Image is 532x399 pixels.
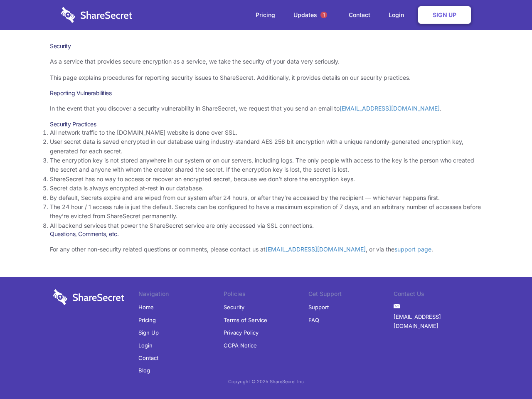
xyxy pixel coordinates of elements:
[340,2,379,28] a: Contact
[50,57,482,66] p: As a service that provides secure encryption as a service, we take the security of your data very...
[50,73,482,82] p: This page explains procedures for reporting security issues to ShareSecret. Additionally, it prov...
[50,137,482,156] li: User secret data is saved encrypted in our database using industry-standard AES 256 bit encryptio...
[394,246,431,253] a: support page
[394,289,479,301] li: Contact Us
[50,184,482,193] li: Secret data is always encrypted at-rest in our database.
[50,89,482,97] h3: Reporting Vulnerabilities
[266,246,366,253] a: [EMAIL_ADDRESS][DOMAIN_NAME]
[138,314,156,326] a: Pricing
[50,104,482,113] p: In the event that you discover a security vulnerability in ShareSecret, we request that you send ...
[138,352,158,364] a: Contact
[340,105,440,112] a: [EMAIL_ADDRESS][DOMAIN_NAME]
[50,128,482,137] li: All network traffic to the [DOMAIN_NAME] website is done over SSL.
[61,7,132,23] img: logo-wordmark-white-trans-d4663122ce5f474addd5e946df7df03e33cb6a1c49d2221995e7729f52c070b2.svg
[50,221,482,230] li: All backend services that power the ShareSecret service are only accessed via SSL connections.
[50,175,482,184] li: ShareSecret has no way to access or recover an encrypted secret, because we don’t store the encry...
[50,245,482,254] p: For any other non-security related questions or comments, please contact us at , or via the .
[247,2,283,28] a: Pricing
[394,310,479,332] a: [EMAIL_ADDRESS][DOMAIN_NAME]
[50,193,482,202] li: By default, Secrets expire and are wiped from our system after 24 hours, or after they’re accesse...
[50,156,482,175] li: The encryption key is not stored anywhere in our system or on our servers, including logs. The on...
[224,301,244,313] a: Security
[224,314,267,326] a: Terms of Service
[53,289,124,305] img: logo-wordmark-white-trans-d4663122ce5f474addd5e946df7df03e33cb6a1c49d2221995e7729f52c070b2.svg
[224,326,259,339] a: Privacy Policy
[138,301,154,313] a: Home
[418,6,471,24] a: Sign Up
[138,326,159,339] a: Sign Up
[50,202,482,221] li: The 24 hour / 1 access rule is just the default. Secrets can be configured to have a maximum expi...
[50,121,482,128] h3: Security Practices
[138,339,153,352] a: Login
[380,2,416,28] a: Login
[308,314,319,326] a: FAQ
[50,230,482,238] h3: Questions, Comments, etc.
[308,289,394,301] li: Get Support
[320,12,327,18] span: 1
[50,42,482,50] h1: Security
[308,301,329,313] a: Support
[138,289,224,301] li: Navigation
[224,289,309,301] li: Policies
[138,364,150,377] a: Blog
[224,339,257,352] a: CCPA Notice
